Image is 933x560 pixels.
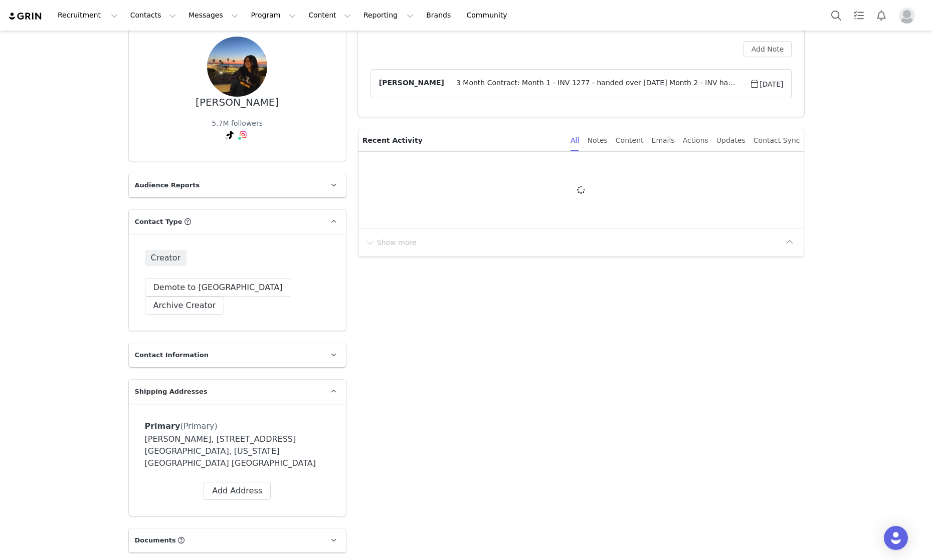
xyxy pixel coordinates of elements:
[683,129,708,152] div: Actions
[239,131,247,139] img: instagram.svg
[444,78,750,90] span: 3 Month Contract: Month 1 - INV 1277 - handed over [DATE] Month 2 - INV handed over [DATE]
[616,129,644,152] div: Content
[145,250,187,266] span: Creator
[364,234,417,250] button: Show more
[207,37,267,97] img: a00bf0df-58d4-4d88-bf23-5121d758c59b.jpg
[135,387,208,397] span: Shipping Addresses
[145,433,330,469] div: [PERSON_NAME], [STREET_ADDRESS] [GEOGRAPHIC_DATA], [US_STATE][GEOGRAPHIC_DATA] [GEOGRAPHIC_DATA]
[750,78,783,90] span: [DATE]
[124,4,182,27] button: Contacts
[461,4,518,27] a: Community
[716,129,745,152] div: Updates
[135,217,182,227] span: Contact Type
[379,78,444,90] span: [PERSON_NAME]
[145,421,180,431] span: Primary
[196,97,279,108] div: [PERSON_NAME]
[145,297,225,315] button: Archive Creator
[135,535,176,545] span: Documents
[899,8,915,24] img: placeholder-profile.jpg
[180,421,217,431] span: (Primary)
[204,482,271,500] button: Add Address
[302,4,357,27] button: Content
[587,129,607,152] div: Notes
[8,12,43,21] img: grin logo
[182,4,244,27] button: Messages
[52,4,124,27] button: Recruitment
[357,4,420,27] button: Reporting
[825,4,847,27] button: Search
[245,4,302,27] button: Program
[135,180,200,190] span: Audience Reports
[652,129,675,152] div: Emails
[870,4,892,27] button: Notifications
[884,526,908,550] div: Open Intercom Messenger
[848,4,870,27] a: Tasks
[145,278,291,297] button: Demote to [GEOGRAPHIC_DATA]
[362,129,563,151] p: Recent Activity
[420,4,460,27] a: Brands
[743,41,792,57] button: Add Note
[893,8,925,24] button: Profile
[135,350,209,360] span: Contact Information
[754,129,800,152] div: Contact Sync
[571,129,579,152] div: All
[212,118,263,129] div: 5.7M followers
